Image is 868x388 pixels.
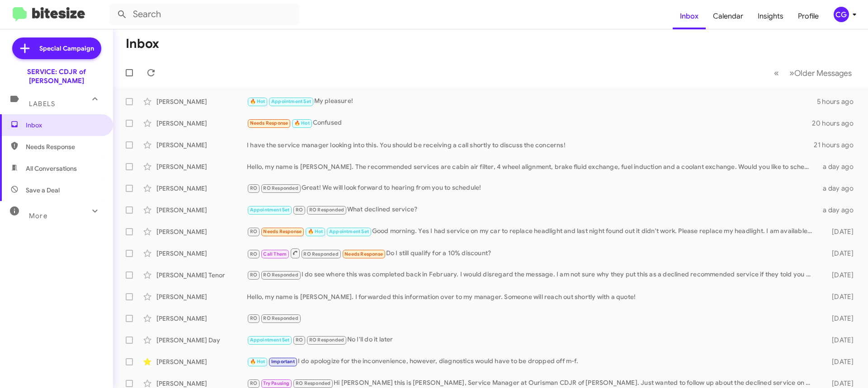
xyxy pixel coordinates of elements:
div: [PERSON_NAME] [156,292,247,301]
div: [PERSON_NAME] [156,206,247,215]
span: Appointment Set [250,207,290,213]
span: RO [296,207,303,213]
button: Next [784,64,857,82]
h1: Inbox [126,37,159,51]
div: [PERSON_NAME] [156,357,247,366]
span: RO Responded [309,207,344,213]
span: RO Responded [263,315,298,321]
div: [PERSON_NAME] [156,249,247,258]
span: More [29,212,47,220]
a: Special Campaign [12,37,101,59]
span: Needs Response [26,142,103,151]
div: [DATE] [817,336,861,345]
span: Appointment Set [250,337,290,343]
div: [PERSON_NAME] [156,227,247,236]
a: Inbox [673,3,706,29]
span: RO [250,251,257,257]
div: I have the service manager looking into this. You should be receiving a call shortly to discuss t... [247,140,814,150]
div: 20 hours ago [812,119,861,128]
div: [DATE] [817,292,861,301]
div: Hello, my name is [PERSON_NAME]. I forwarded this information over to my manager. Someone will re... [247,292,817,301]
div: I do apologize for the inconvenience, however, diagnostics would have to be dropped off m-f. [247,356,817,367]
span: RO [250,185,257,191]
div: Hello, my name is [PERSON_NAME]. The recommended services are cabin air filter, 4 wheel alignment... [247,162,817,171]
span: Labels [29,100,55,108]
div: 21 hours ago [814,140,861,150]
div: a day ago [817,162,861,171]
div: Good morning. Yes I had service on my car to replace headlight and last night found out it didn't... [247,226,817,237]
div: [PERSON_NAME] Tenor [156,271,247,280]
div: [PERSON_NAME] [156,119,247,128]
div: [DATE] [817,357,861,366]
span: 🔥 Hot [250,359,265,365]
div: [PERSON_NAME] [156,184,247,193]
span: Appointment Set [329,229,369,234]
button: Previous [769,64,784,82]
span: Save a Deal [26,186,60,195]
div: [PERSON_NAME] [156,314,247,323]
div: [DATE] [817,314,861,323]
span: 🔥 Hot [294,120,310,126]
div: [PERSON_NAME] Day [156,336,247,345]
div: [DATE] [817,271,861,280]
input: Search [109,4,299,25]
button: CG [826,7,858,22]
span: RO [250,380,257,386]
span: 🔥 Hot [308,229,323,234]
span: Call Them [263,251,287,257]
span: RO Responded [296,380,330,386]
span: RO [250,315,257,321]
div: [DATE] [817,227,861,236]
span: RO Responded [263,185,298,191]
span: RO Responded [309,337,344,343]
div: [PERSON_NAME] [156,97,247,106]
div: a day ago [817,184,861,193]
span: RO Responded [303,251,338,257]
div: CG [834,7,849,22]
div: What declined service? [247,205,817,215]
span: 🔥 Hot [250,98,265,104]
span: Important [271,359,295,365]
span: RO [250,272,257,278]
div: Confused [247,118,812,128]
div: I do see where this was completed back in February. I would disregard the message. I am not sure ... [247,270,817,280]
div: [PERSON_NAME] [156,162,247,171]
div: My pleasure! [247,96,817,107]
span: Appointment Set [271,98,311,104]
div: No I'll do it later [247,335,817,345]
div: [DATE] [817,379,861,388]
div: Do I still qualify for a 10% discount? [247,248,817,259]
a: Calendar [706,3,750,29]
span: Special Campaign [39,44,94,53]
div: Great! We will look forward to hearing from you to schedule! [247,183,817,193]
a: Insights [750,3,791,29]
span: RO [250,229,257,234]
span: RO [296,337,303,343]
span: All Conversations [26,164,77,173]
span: Needs Response [344,251,383,257]
span: Needs Response [250,120,288,126]
span: Try Pausing [263,380,289,386]
div: a day ago [817,206,861,215]
div: [PERSON_NAME] [156,379,247,388]
span: « [774,67,779,79]
div: [DATE] [817,249,861,258]
nav: Page navigation example [769,64,857,82]
span: Inbox [26,121,103,130]
div: [PERSON_NAME] [156,140,247,150]
span: Needs Response [263,229,302,234]
span: Older Messages [794,68,852,78]
div: 5 hours ago [817,97,861,106]
a: Profile [791,3,826,29]
span: » [789,67,794,79]
span: RO Responded [263,272,298,278]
